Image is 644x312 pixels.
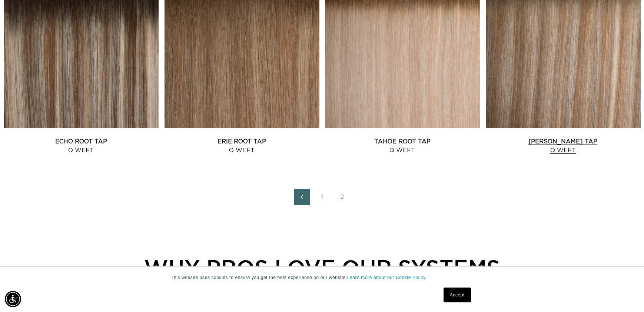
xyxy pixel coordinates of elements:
[165,137,319,155] a: Erie Root Tap Q Weft
[347,275,427,280] a: Learn more about our Cookie Policy.
[171,274,473,281] p: This website uses cookies to ensure you get the best experience on our website.
[4,137,159,155] a: Echo Root Tap Q Weft
[294,189,310,205] a: Previous page
[444,288,471,302] a: Accept
[314,189,330,205] a: Page 1
[325,137,480,155] a: Tahoe Root Tap Q Weft
[4,189,640,205] nav: Pagination
[334,189,350,205] a: Page 2
[5,291,21,307] div: Accessibility Menu
[44,251,600,283] div: WHY PROS LOVE OUR SYSTEMS
[486,137,641,155] a: [PERSON_NAME] Tap Q Weft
